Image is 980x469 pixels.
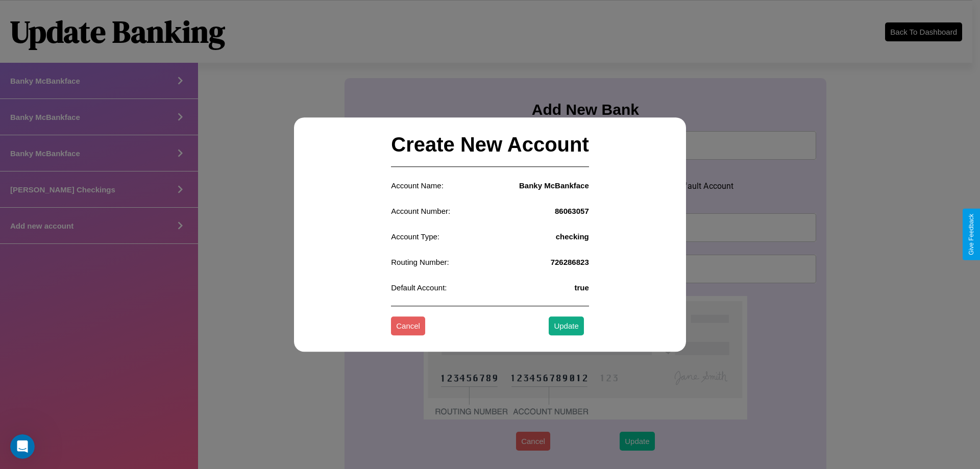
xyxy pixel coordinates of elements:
button: Cancel [391,317,425,336]
p: Account Number: [391,204,450,218]
h4: 726286823 [551,258,589,266]
p: Account Type: [391,230,439,243]
h4: Banky McBankface [519,181,589,190]
h4: 86063057 [555,207,589,215]
iframe: Intercom live chat [10,434,35,459]
button: Update [549,317,583,336]
h2: Create New Account [391,123,589,167]
h4: checking [556,232,589,241]
p: Default Account: [391,281,447,294]
p: Account Name: [391,179,444,192]
div: Give Feedback [968,214,975,255]
h4: true [574,283,589,292]
p: Routing Number: [391,255,449,269]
